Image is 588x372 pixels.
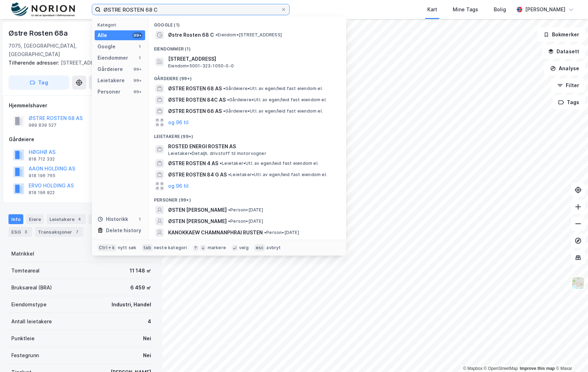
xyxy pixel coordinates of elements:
div: Gårdeiere [97,65,123,73]
div: Gårdeiere [9,135,154,144]
span: • [215,32,218,37]
div: 1 [137,55,142,61]
div: nytt søk [118,245,137,251]
div: Østre Rosten 68a [8,28,69,39]
div: [PERSON_NAME] [525,5,565,14]
a: OpenStreetMap [484,366,518,371]
div: Gårdeiere (99+) [148,70,346,83]
div: Tomteareal [11,266,40,275]
div: Datasett [89,214,115,224]
div: Leietakere [97,76,125,85]
div: 99+ [132,32,142,38]
div: Eiendommer (1) [148,41,346,53]
div: 918 196 765 [29,173,55,179]
a: Mapbox [463,366,482,371]
div: Google [97,42,115,51]
div: 7075, [GEOGRAPHIC_DATA], [GEOGRAPHIC_DATA] [8,42,96,59]
span: ØSTRE ROSTEN 4 AS [168,159,218,168]
div: neste kategori [154,245,187,251]
div: Hjemmelshaver [9,101,154,110]
div: Antall leietakere [11,317,52,326]
div: Historikk [97,215,128,223]
div: Bolig [494,5,506,14]
input: Søk på adresse, matrikkel, gårdeiere, leietakere eller personer [101,4,281,15]
div: Festegrunn [11,351,39,360]
div: 1 [137,44,142,49]
span: Person • [DATE] [228,218,263,224]
div: 4 [76,216,83,223]
div: Personer [97,88,120,96]
span: Eiendom • [STREET_ADDRESS] [215,32,282,38]
span: Leietaker • Detaljh. drivstoff til motorvogner [168,151,266,156]
div: Eiendomstype [11,300,47,309]
div: Personer (99+) [148,192,346,204]
div: tab [142,244,153,251]
div: Punktleie [11,334,35,343]
span: • [264,230,266,235]
span: • [223,108,225,114]
img: norion-logo.80e7a08dc31c2e691866.png [11,2,75,17]
span: Tilhørende adresser: [8,60,61,66]
div: 4 [148,317,151,326]
span: ØSTEN [PERSON_NAME] [168,217,227,226]
span: Leietaker • Utl. av egen/leid fast eiendom el. [228,172,327,178]
span: • [228,207,230,212]
div: 11 148 ㎡ [130,266,151,275]
span: ØSTRE ROSTEN 84 G AS [168,170,227,179]
div: Nei [143,334,151,343]
span: ØSTRE ROSTEN 66 AS [168,107,222,115]
span: • [228,172,230,177]
span: Gårdeiere • Utl. av egen/leid fast eiendom el. [227,97,327,103]
div: Leietakere [47,214,86,224]
span: ØSTRE ROSTEN 84C AS [168,96,226,104]
span: Person • [DATE] [264,230,299,235]
span: [STREET_ADDRESS] [168,55,338,63]
button: Tag [8,76,69,90]
div: 99+ [132,89,142,95]
div: 3 [22,228,29,235]
span: • [228,218,230,224]
span: ØSTEN [PERSON_NAME] [168,206,227,214]
span: • [223,86,225,91]
a: Improve this map [520,366,555,371]
iframe: Chat Widget [553,338,588,372]
div: 1 [137,216,142,222]
div: esc [254,244,265,251]
div: 7 [73,228,81,235]
span: Person • [DATE] [228,207,263,213]
span: ROSTED ENERGI ROSTEN AS [168,142,338,151]
div: Google (1) [148,17,346,29]
img: Z [571,276,585,290]
span: • [220,161,222,166]
div: 818 196 822 [29,190,55,196]
button: Datasett [542,44,585,59]
div: Eiendommer [97,54,128,62]
div: velg [239,245,249,251]
span: Gårdeiere • Utl. av egen/leid fast eiendom el. [223,86,323,91]
div: markere [208,245,226,251]
div: Bruksareal (BRA) [11,283,52,292]
div: Nei [143,351,151,360]
button: Analyse [544,61,585,76]
div: Delete history [106,226,141,235]
div: 99+ [132,66,142,72]
div: Leietakere (99+) [148,128,346,141]
div: Industri, Handel [112,300,151,309]
div: Alle [97,31,107,40]
button: og 96 til [168,182,189,190]
div: 99+ [132,78,142,83]
span: Eiendom • 5001-323-1050-0-0 [168,63,234,69]
div: 989 839 527 [29,122,57,128]
div: Transaksjoner [35,227,83,237]
button: og 96 til [168,118,189,127]
span: Gårdeiere • Utl. av egen/leid fast eiendom el. [223,108,323,114]
span: Leietaker • Utl. av egen/leid fast eiendom el. [220,161,319,166]
span: ØSTRE ROSTEN 68 AS [168,84,222,93]
span: KANOKKAEW CHAMNANPHRAI RUSTEN [168,228,263,237]
div: Kart [427,5,437,14]
div: avbryt [266,245,281,251]
div: Info [8,214,23,224]
div: Matrikkel [11,250,34,258]
div: 818 712 332 [29,156,55,162]
span: Østre Rosten 68 C [168,31,214,39]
